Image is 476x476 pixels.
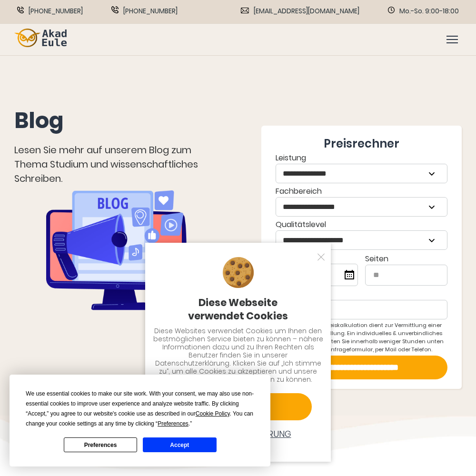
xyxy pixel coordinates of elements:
span: [PHONE_NUMBER] [123,6,178,16]
span: Cookie Policy [196,410,230,417]
button: Accept [143,437,216,452]
span: Mo.-So. 9:00-18:00 [399,6,459,16]
div: Qualitätslevel [276,218,447,250]
label: Fachbereich [276,185,447,217]
a: Phone [PHONE_NUMBER] [17,6,83,16]
div: We use essential cookies to make our site work. With your consent, we may also use non-essential ... [26,389,254,429]
button: Preferences [64,437,137,452]
span: Seiten [365,253,388,264]
div: Diese Webseite verwendet Cookies [153,296,323,322]
img: Phone [17,7,24,13]
span: Preferences [158,420,188,427]
span: [PHONE_NUMBER] [29,6,83,16]
img: Email [241,8,249,13]
label: Leistung [276,152,447,183]
a: WhatsApp [PHONE_NUMBER] [111,6,178,16]
div: Cookie Consent Prompt [10,375,270,466]
select: Leistung [276,164,447,183]
img: logo [14,29,67,47]
h1: Blog [14,107,218,135]
div: Diese Websites verwendet Cookies um Ihnen den bestmöglichen Service bieten zu können – nähere Inf... [153,327,323,384]
img: Schedule [388,7,395,13]
select: Fachbereich [276,198,447,216]
a: Email [EMAIL_ADDRESS][DOMAIN_NAME] [241,6,359,16]
form: Contact form [276,135,447,379]
span: [EMAIL_ADDRESS][DOMAIN_NAME] [254,6,359,16]
div: Die angezeigte Preiskalkulation dient zur Vermittlung einer groben Preisvorstellung. Ein individu... [276,321,447,354]
img: WhatsApp [111,6,119,13]
div: Preisrechner [276,135,447,152]
input: *Email [276,300,447,319]
label: *Email [276,288,447,319]
div: Lesen Sie mehr auf unserem Blog zum Thema Studium und wissenschaftliches Schreiben. [14,143,218,186]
